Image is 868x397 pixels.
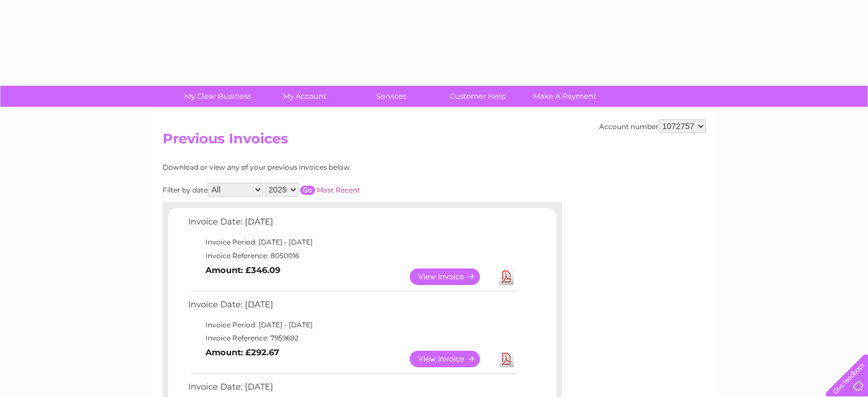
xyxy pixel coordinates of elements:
[205,265,280,275] b: Amount: £346.09
[410,268,494,285] a: View
[257,86,352,107] a: My Account
[185,235,519,249] td: Invoice Period: [DATE] - [DATE]
[185,214,519,235] td: Invoice Date: [DATE]
[518,86,612,107] a: Make A Payment
[499,351,514,367] a: Download
[185,318,519,332] td: Invoice Period: [DATE] - [DATE]
[205,347,279,358] b: Amount: £292.67
[163,163,462,171] div: Download or view any of your previous invoices below.
[185,331,519,345] td: Invoice Reference: 7959692
[163,183,462,197] div: Filter by date
[163,131,706,153] h2: Previous Invoices
[317,186,360,194] a: Most Recent
[499,268,514,285] a: Download
[410,351,494,367] a: View
[599,119,706,133] div: Account number
[431,86,525,107] a: Customer Help
[171,86,265,107] a: My Clear Business
[185,249,519,263] td: Invoice Reference: 8050016
[344,86,438,107] a: Services
[185,297,519,318] td: Invoice Date: [DATE]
